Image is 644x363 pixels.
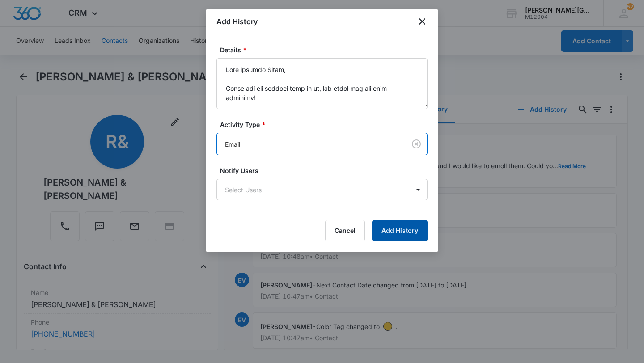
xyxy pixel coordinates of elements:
[409,137,424,151] button: Clear
[216,16,258,27] h1: Add History
[220,166,431,175] label: Notify Users
[220,120,431,129] label: Activity Type
[417,16,428,27] button: close
[220,45,431,55] label: Details
[325,220,365,241] button: Cancel
[216,58,428,109] textarea: Lore ipsumdo Sitam, Conse adi eli seddoei temp in ut, lab etdol mag ali enim adminimv! Quisnostru...
[372,220,428,241] button: Add History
